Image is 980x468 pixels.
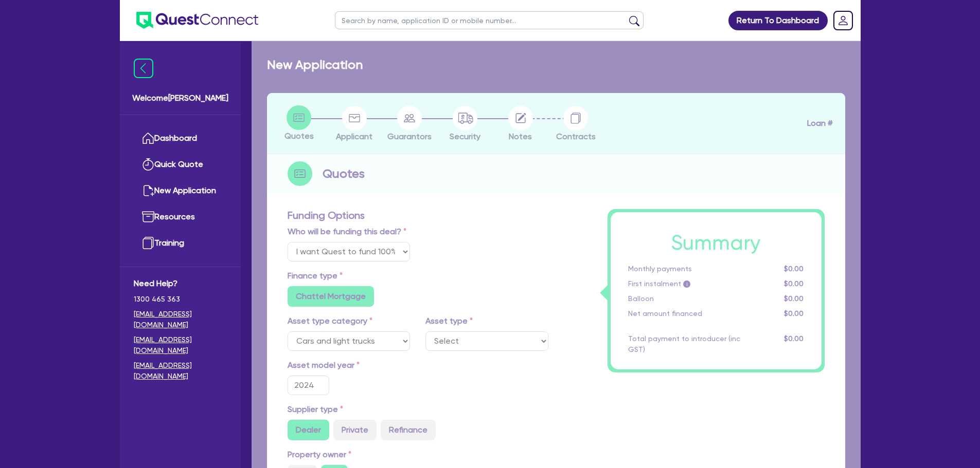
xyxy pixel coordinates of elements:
[132,92,228,104] span: Welcome [PERSON_NAME]
[142,211,154,223] img: resources
[134,125,227,152] a: Dashboard
[142,237,154,249] img: training
[134,152,227,178] a: Quick Quote
[142,158,154,171] img: quick-quote
[830,7,857,34] a: Dropdown toggle
[728,11,828,30] a: Return To Dashboard
[134,334,227,356] a: [EMAIL_ADDRESS][DOMAIN_NAME]
[134,178,227,204] a: New Application
[134,309,227,330] a: [EMAIL_ADDRESS][DOMAIN_NAME]
[142,184,154,197] img: new-application
[134,360,227,382] a: [EMAIL_ADDRESS][DOMAIN_NAME]
[134,204,227,230] a: Resources
[134,277,227,290] span: Need Help?
[134,294,227,305] span: 1300 465 363
[134,59,153,78] img: icon-menu-close
[136,12,258,29] img: quest-connect-logo-blue
[134,230,227,256] a: Training
[335,11,644,29] input: Search by name, application ID or mobile number...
